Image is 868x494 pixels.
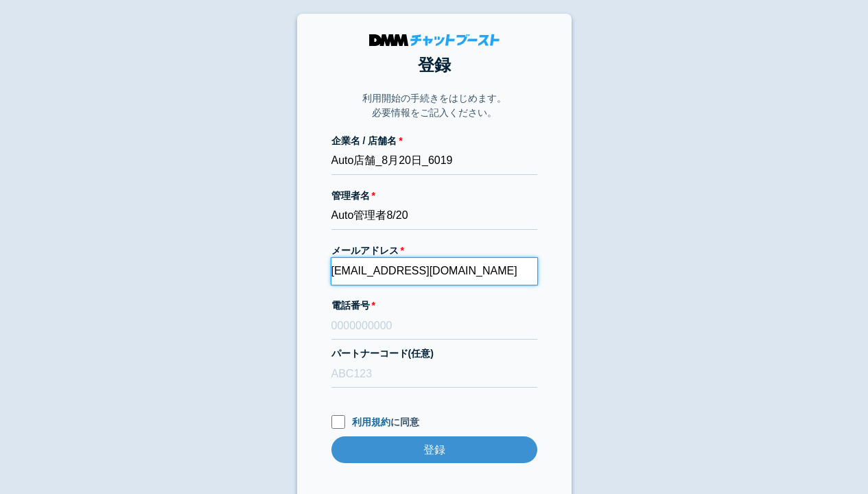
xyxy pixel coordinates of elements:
img: DMMチャットブースト [369,34,500,46]
input: 利用規約に同意 [331,415,345,429]
a: 利用規約 [352,416,390,427]
label: 企業名 / 店舗名 [331,134,537,148]
input: xxx@cb.com [331,258,537,285]
label: 管理者名 [331,189,537,203]
label: 電話番号 [331,298,537,313]
input: 会話 太郎 [331,203,537,230]
h1: 登録 [331,53,537,78]
p: 利用開始の手続きをはじめます。 必要情報をご記入ください。 [362,91,506,120]
input: 登録 [331,436,537,463]
label: メールアドレス [331,244,537,258]
input: 株式会社チャットブースト [331,148,537,175]
label: パートナーコード(任意) [331,346,537,361]
input: ABC123 [331,361,537,388]
input: 0000000000 [331,313,537,340]
label: に同意 [331,415,537,430]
